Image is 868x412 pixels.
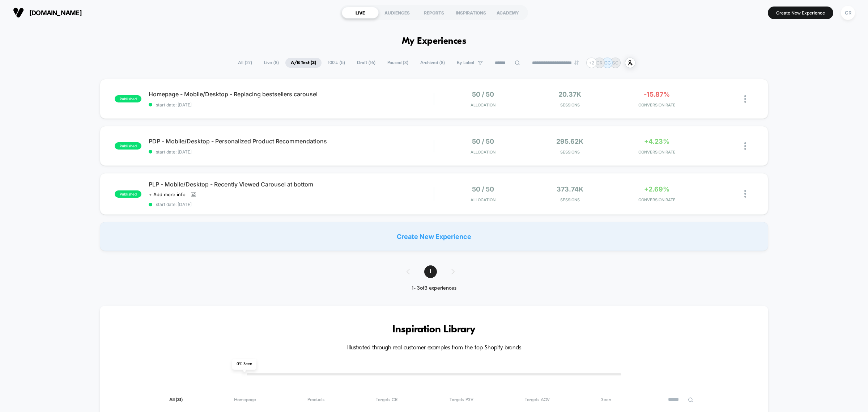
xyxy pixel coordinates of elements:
[399,285,469,291] div: 1 - 3 of 3 experiences
[402,36,467,47] h1: My Experiences
[525,397,550,403] span: Targets AOV
[259,58,284,68] span: Live ( 8 )
[528,197,612,202] span: Sessions
[612,60,618,66] p: SC
[452,7,489,18] div: INSPIRATIONS
[149,181,434,188] span: PLP - Mobile/Desktop - Recently Viewed Carousel at bottom
[471,102,495,108] span: Allocation
[176,398,183,402] span: ( 31 )
[472,185,494,193] span: 50 / 50
[342,7,379,18] div: LIVE
[233,58,258,68] span: All ( 27 )
[574,60,579,65] img: end
[149,102,434,108] span: start date: [DATE]
[352,58,381,68] span: Draft ( 16 )
[471,197,495,202] span: Allocation
[644,185,669,193] span: +2.69%
[839,5,857,20] button: CR
[382,58,414,68] span: Paused ( 3 )
[416,7,452,18] div: REPORTS
[285,58,322,68] span: A/B Test ( 3 )
[115,95,141,102] span: published
[379,7,416,18] div: AUDIENCES
[615,102,698,108] span: CONVERSION RATE
[234,397,256,403] span: Homepage
[528,102,612,108] span: Sessions
[744,95,746,103] img: close
[122,324,746,336] h3: Inspiration Library
[424,265,437,278] span: 1
[604,60,611,66] p: GC
[115,142,141,150] span: published
[596,60,603,66] p: CR
[149,192,186,197] span: + Add more info
[11,7,84,18] button: [DOMAIN_NAME]
[557,185,583,193] span: 373.74k
[841,6,855,20] div: CR
[615,150,698,155] span: CONVERSION RATE
[307,397,324,403] span: Products
[457,60,474,66] span: By Label
[122,345,746,352] h4: Illustrated through real customer examples from the top Shopify brands
[472,91,494,98] span: 50 / 50
[472,138,494,145] span: 50 / 50
[528,150,612,155] span: Sessions
[471,150,495,155] span: Allocation
[558,91,581,98] span: 20.37k
[29,9,82,17] span: [DOMAIN_NAME]
[149,149,434,155] span: start date: [DATE]
[376,397,398,403] span: Targets CR
[149,202,434,207] span: start date: [DATE]
[149,91,434,98] span: Homepage - Mobile/Desktop - Replacing bestsellers carousel
[13,7,24,18] img: Visually logo
[744,142,746,150] img: close
[601,397,611,403] span: Seen
[232,359,256,370] span: 0 % Seen
[768,7,833,19] button: Create New Experience
[100,222,768,251] div: Create New Experience
[115,190,141,198] span: published
[323,58,350,68] span: 100% ( 5 )
[489,7,526,18] div: ACADEMY
[169,397,183,403] span: All
[744,190,746,198] img: close
[556,138,583,145] span: 295.62k
[644,138,669,145] span: +4.23%
[415,58,450,68] span: Archived ( 8 )
[586,58,597,68] div: + 2
[149,138,434,145] span: PDP - Mobile/Desktop - Personalized Product Recommendations
[644,91,670,98] span: -15.87%
[450,397,473,403] span: Targets PSV
[615,197,698,202] span: CONVERSION RATE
